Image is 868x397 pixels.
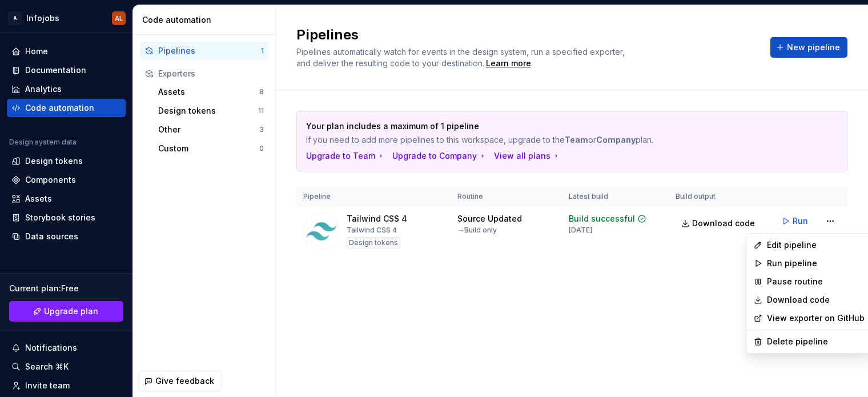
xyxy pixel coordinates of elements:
[767,258,865,269] div: Run pipeline
[767,239,865,251] div: Edit pipeline
[767,276,865,287] div: Pause routine
[767,294,865,306] a: Download code
[767,336,865,347] div: Delete pipeline
[767,312,865,324] a: View exporter on GitHub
